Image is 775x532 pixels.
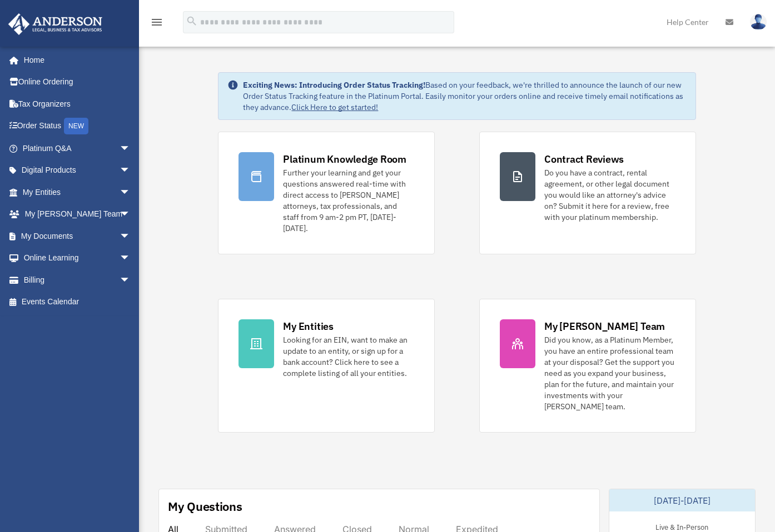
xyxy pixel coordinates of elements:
[479,299,696,433] a: My [PERSON_NAME] Team Did you know, as a Platinum Member, you have an entire professional team at...
[8,93,147,115] a: Tax Organizers
[150,16,163,29] i: menu
[283,319,333,333] div: My Entities
[8,71,147,93] a: Online Ordering
[283,334,414,379] div: Looking for an EIN, want to make an update to an entity, or sign up for a bank account? Click her...
[8,225,147,247] a: My Documentsarrow_drop_down
[120,181,142,204] span: arrow_drop_down
[544,334,675,412] div: Did you know, as a Platinum Member, you have an entire professional team at your disposal? Get th...
[64,118,88,134] div: NEW
[8,181,147,203] a: My Entitiesarrow_drop_down
[647,520,717,532] div: Live & In-Person
[186,15,198,27] i: search
[150,19,163,29] a: menu
[8,115,147,138] a: Order StatusNEW
[243,80,425,90] strong: Exciting News: Introducing Order Status Tracking!
[8,247,147,269] a: Online Learningarrow_drop_down
[120,269,142,292] span: arrow_drop_down
[168,498,242,515] div: My Questions
[218,299,435,433] a: My Entities Looking for an EIN, want to make an update to an entity, or sign up for a bank accoun...
[544,167,675,223] div: Do you have a contract, rental agreement, or other legal document you would like an attorney's ad...
[120,137,142,160] span: arrow_drop_down
[8,159,147,182] a: Digital Productsarrow_drop_down
[120,247,142,270] span: arrow_drop_down
[8,137,147,159] a: Platinum Q&Aarrow_drop_down
[544,319,665,333] div: My [PERSON_NAME] Team
[544,152,624,166] div: Contract Reviews
[291,102,378,112] a: Click Here to get started!
[120,203,142,226] span: arrow_drop_down
[609,489,756,511] div: [DATE]-[DATE]
[750,14,767,30] img: User Pic
[120,159,142,182] span: arrow_drop_down
[8,203,147,225] a: My [PERSON_NAME] Teamarrow_drop_down
[218,132,435,254] a: Platinum Knowledge Room Further your learning and get your questions answered real-time with dire...
[243,79,686,113] div: Based on your feedback, we're thrilled to announce the launch of our new Order Status Tracking fe...
[120,225,142,248] span: arrow_drop_down
[8,269,147,291] a: Billingarrow_drop_down
[8,49,142,71] a: Home
[283,167,414,234] div: Further your learning and get your questions answered real-time with direct access to [PERSON_NAM...
[5,13,106,35] img: Anderson Advisors Platinum Portal
[8,291,147,313] a: Events Calendar
[479,132,696,254] a: Contract Reviews Do you have a contract, rental agreement, or other legal document you would like...
[283,152,406,166] div: Platinum Knowledge Room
